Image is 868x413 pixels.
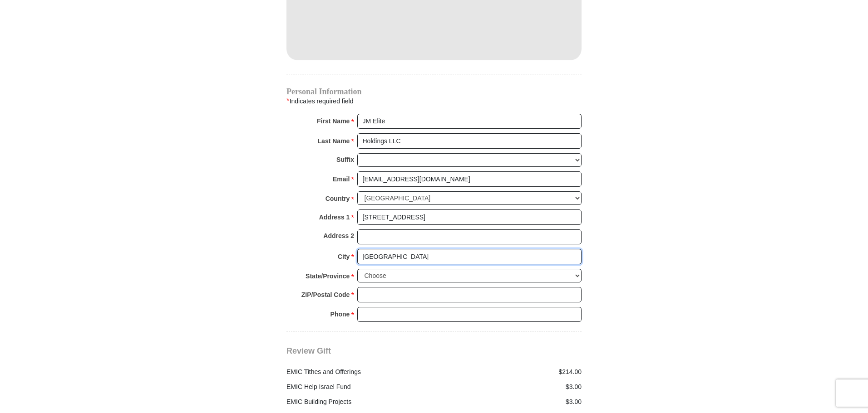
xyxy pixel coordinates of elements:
[319,211,350,224] strong: Address 1
[318,135,350,147] strong: Last Name
[333,173,350,185] strong: Email
[317,115,350,127] strong: First Name
[434,382,587,392] div: $3.00
[282,367,434,377] div: EMIC Tithes and Offerings
[286,346,331,355] span: Review Gift
[282,397,434,407] div: EMIC Building Projects
[330,308,350,321] strong: Phone
[338,250,350,263] strong: City
[306,270,350,282] strong: State/Province
[325,192,350,205] strong: Country
[434,367,587,377] div: $214.00
[286,88,582,95] h4: Personal Information
[282,382,434,392] div: EMIC Help Israel Fund
[286,95,582,107] div: Indicates required field
[434,397,587,407] div: $3.00
[336,153,354,166] strong: Suffix
[323,229,354,242] strong: Address 2
[301,288,350,301] strong: ZIP/Postal Code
